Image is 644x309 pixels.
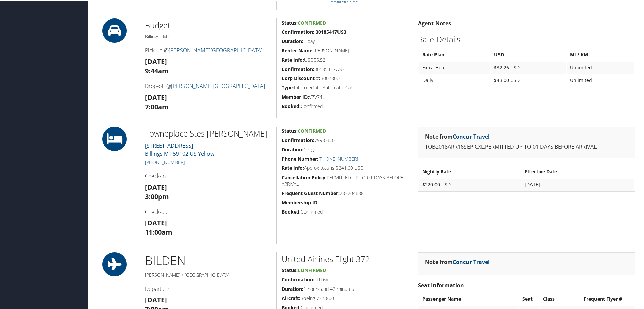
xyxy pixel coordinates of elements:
strong: [DATE] [145,182,167,191]
strong: Rate Info: [282,56,304,62]
strong: Booked: [282,102,301,109]
h5: [PERSON_NAME] / [GEOGRAPHIC_DATA] [145,271,271,278]
td: Unlimited [567,61,634,73]
strong: Booked: [282,208,301,214]
strong: Type: [282,84,294,90]
span: Confirmed [298,127,326,133]
a: [PHONE_NUMBER] [318,155,358,161]
h5: Confirmed [282,102,408,109]
strong: Confirmation: 30185417US3 [282,28,346,34]
a: [STREET_ADDRESS]Billings MT 59102 US Yellow [145,141,214,157]
h5: Confirmed [282,208,408,215]
strong: Seat Information [418,281,464,288]
a: [PERSON_NAME][GEOGRAPHIC_DATA] [171,82,265,89]
h5: Approx total is $241.60 USD [282,164,408,171]
h4: Check-out [145,207,271,215]
a: [PHONE_NUMBER] [145,158,185,165]
p: TOB2018ARR16SEP CXL:PERMITTED UP TO 01 DAYS BEFORE ARRIVAL [425,142,628,151]
strong: Agent Notes [418,19,451,26]
strong: Aircraft: [282,294,300,301]
strong: Status: [282,127,298,133]
h4: Departure [145,284,271,292]
h5: J41F6V [282,276,408,282]
th: Rate Plan [419,48,490,60]
td: $32.26 USD [491,61,566,73]
th: Frequent Flyer # [580,292,634,304]
td: Daily [419,74,490,86]
a: Concur Travel [453,132,490,140]
td: $220.00 USD [419,178,521,190]
h4: Pick-up @ [145,46,271,53]
a: [PERSON_NAME][GEOGRAPHIC_DATA] [169,46,263,53]
h5: USD55.52 [282,56,408,63]
h2: United Airlines Flight 372 [282,253,408,264]
strong: 7:00am [145,102,169,111]
strong: Corp Discount #: [282,74,320,81]
strong: Status: [282,266,298,273]
td: Unlimited [567,74,634,86]
strong: Member ID: [282,93,309,100]
h4: Drop-off @ [145,82,271,89]
td: $43.00 USD [491,74,566,86]
h1: BIL DEN [145,252,271,268]
strong: [DATE] [145,218,167,227]
th: Nightly Rate [419,165,521,177]
a: Concur Travel [453,258,490,265]
h5: 283204688 [282,189,408,196]
strong: Frequent Guest Number: [282,189,340,196]
strong: [DATE] [145,92,167,101]
th: Passenger Name [419,292,518,304]
h5: 79983633 [282,136,408,143]
strong: Confirmation: [282,276,314,282]
h5: Intermediate Automatic Car [282,84,408,90]
span: Confirmed [298,266,326,273]
strong: Rate Info: [282,164,304,170]
h4: Check-in [145,171,271,179]
h5: 30185417US3 [282,65,408,72]
h2: Towneplace Stes [PERSON_NAME] [145,127,271,139]
h5: PERMITTED UP TO 01 DAYS BEFORE ARRIVAL [282,173,408,187]
strong: Phone Number: [282,155,318,161]
strong: Renter Name: [282,47,314,53]
th: Effective Date [521,165,634,177]
span: Confirmed [298,19,326,25]
strong: [DATE] [145,56,167,65]
h2: Budget [145,19,271,30]
strong: Duration: [282,285,303,292]
strong: Duration: [282,146,303,152]
strong: 3:00pm [145,191,169,200]
th: MI / KM [567,48,634,60]
h5: 1 night [282,146,408,152]
strong: Note from [425,132,490,140]
strong: Confirmation: [282,65,314,72]
strong: Membership ID: [282,199,319,205]
th: Class [540,292,580,304]
h5: 1 day [282,37,408,44]
strong: Status: [282,19,298,25]
h5: [PERSON_NAME] [282,47,408,53]
strong: Cancellation Policy: [282,173,327,180]
h5: B007800 [282,74,408,81]
td: Extra Hour [419,61,490,73]
strong: Confirmation: [282,136,314,143]
strong: Note from [425,258,490,265]
strong: [DATE] [145,295,167,304]
td: [DATE] [521,178,634,190]
th: Seat [519,292,539,304]
h5: Billings , MT [145,33,271,39]
h5: Boeing 737-800 [282,294,408,301]
h5: 1 hours and 42 minutes [282,285,408,292]
strong: 11:00am [145,227,172,236]
h2: Rate Details [418,33,635,44]
h5: V7V74U [282,93,408,100]
th: USD [491,48,566,60]
strong: 9:44am [145,66,169,75]
strong: Duration: [282,37,303,44]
